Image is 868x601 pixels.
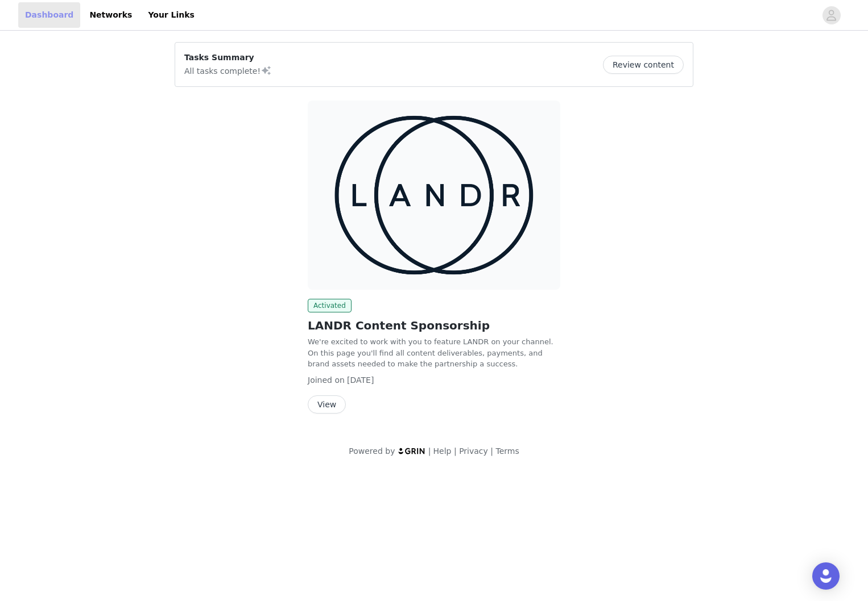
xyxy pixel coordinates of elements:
[347,375,374,385] span: [DATE]
[82,2,139,28] a: Networks
[603,56,684,74] button: Review content
[184,64,272,77] p: All tasks complete!
[812,562,840,590] div: Open Intercom Messenger
[826,6,837,24] div: avatar
[428,446,431,456] span: |
[490,446,493,456] span: |
[349,446,395,456] span: Powered by
[308,299,352,312] span: Activated
[308,375,345,385] span: Joined on
[398,447,426,454] img: logo
[141,2,201,28] a: Your Links
[308,395,346,414] button: View
[184,52,272,64] p: Tasks Summary
[18,2,80,28] a: Dashboard
[454,446,457,456] span: |
[433,446,452,456] a: Help
[308,317,560,334] h2: LANDR Content Sponsorship
[495,446,519,456] a: Terms
[308,400,346,409] a: View
[308,101,560,290] img: LANDR | JPY
[459,446,488,456] a: Privacy
[308,336,560,370] p: We're excited to work with you to feature LANDR on your channel. On this page you'll find all con...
